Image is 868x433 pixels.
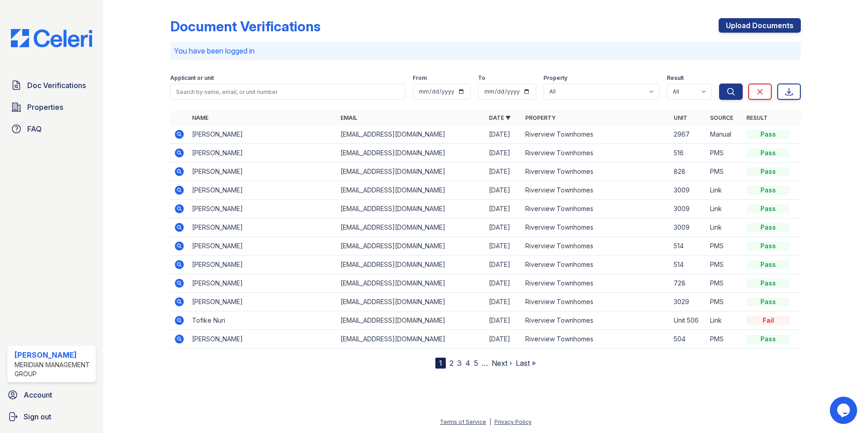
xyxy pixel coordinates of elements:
td: [EMAIL_ADDRESS][DOMAIN_NAME] [337,181,485,200]
td: [DATE] [485,200,522,218]
td: Riverview Townhomes [522,237,670,256]
td: PMS [706,162,743,181]
a: Name [192,114,208,121]
span: Sign out [24,411,51,422]
a: Privacy Policy [494,418,532,425]
a: 2 [449,359,454,368]
td: [PERSON_NAME] [188,293,337,311]
a: Doc Verifications [7,76,96,94]
td: 3029 [670,293,706,311]
a: Email [340,114,357,121]
td: 828 [670,162,706,181]
a: 4 [465,359,470,368]
td: 728 [670,274,706,293]
div: Pass [746,241,790,251]
div: Document Verifications [170,18,321,34]
td: PMS [706,237,743,256]
td: Riverview Townhomes [522,330,670,349]
td: [DATE] [485,256,522,274]
td: 2967 [670,125,706,144]
label: Property [543,74,567,82]
div: Pass [746,167,790,176]
td: Link [706,311,743,330]
td: [PERSON_NAME] [188,218,337,237]
td: Unit 506 [670,311,706,330]
label: From [413,74,427,82]
div: Pass [746,260,790,269]
a: Last » [516,359,536,368]
td: [PERSON_NAME] [188,256,337,274]
a: Next › [492,359,512,368]
td: [EMAIL_ADDRESS][DOMAIN_NAME] [337,274,485,293]
p: You have been logged in [174,45,797,56]
a: Unit [674,114,687,121]
td: PMS [706,274,743,293]
td: PMS [706,144,743,162]
span: … [482,358,488,369]
span: Doc Verifications [27,80,86,91]
td: [DATE] [485,311,522,330]
td: [DATE] [485,218,522,237]
span: FAQ [27,123,42,134]
a: 5 [474,359,478,368]
td: [DATE] [485,293,522,311]
div: Pass [746,186,790,195]
a: Property [525,114,556,121]
iframe: chat widget [830,397,859,424]
td: Riverview Townhomes [522,144,670,162]
td: Link [706,218,743,237]
div: Meridian Management Group [15,360,92,379]
td: 3009 [670,181,706,200]
a: Sign out [4,408,99,426]
td: 516 [670,144,706,162]
td: [EMAIL_ADDRESS][DOMAIN_NAME] [337,330,485,349]
input: Search by name, email, or unit number [170,84,405,100]
td: [EMAIL_ADDRESS][DOMAIN_NAME] [337,256,485,274]
td: PMS [706,293,743,311]
a: Date ▼ [489,114,511,121]
td: [PERSON_NAME] [188,200,337,218]
td: PMS [706,256,743,274]
td: [PERSON_NAME] [188,181,337,200]
a: Terms of Service [440,418,486,425]
td: [DATE] [485,144,522,162]
td: Riverview Townhomes [522,256,670,274]
td: PMS [706,330,743,349]
a: Source [710,114,733,121]
td: Manual [706,125,743,144]
td: [EMAIL_ADDRESS][DOMAIN_NAME] [337,218,485,237]
td: [DATE] [485,274,522,293]
td: Riverview Townhomes [522,274,670,293]
td: [EMAIL_ADDRESS][DOMAIN_NAME] [337,162,485,181]
td: 3009 [670,200,706,218]
label: Applicant or unit [170,74,214,82]
div: | [489,418,491,425]
td: [DATE] [485,181,522,200]
a: Account [4,386,99,404]
div: Pass [746,335,790,344]
label: To [478,74,485,82]
td: Tofike Nuri [188,311,337,330]
td: Riverview Townhomes [522,218,670,237]
td: [PERSON_NAME] [188,330,337,349]
td: [DATE] [485,330,522,349]
td: Riverview Townhomes [522,200,670,218]
td: Link [706,181,743,200]
td: [EMAIL_ADDRESS][DOMAIN_NAME] [337,293,485,311]
td: [EMAIL_ADDRESS][DOMAIN_NAME] [337,144,485,162]
td: Link [706,200,743,218]
td: 514 [670,237,706,256]
div: Pass [746,223,790,232]
div: 1 [435,358,446,369]
div: Pass [746,279,790,288]
td: [EMAIL_ADDRESS][DOMAIN_NAME] [337,237,485,256]
td: Riverview Townhomes [522,181,670,200]
td: [EMAIL_ADDRESS][DOMAIN_NAME] [337,311,485,330]
div: Fail [746,316,790,325]
td: [EMAIL_ADDRESS][DOMAIN_NAME] [337,125,485,144]
a: Result [746,114,768,121]
img: CE_Logo_Blue-a8612792a0a2168367f1c8372b55b34899dd931a85d93a1a3d3e32e68fde9ad4.png [4,29,99,47]
div: Pass [746,130,790,139]
td: [PERSON_NAME] [188,125,337,144]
